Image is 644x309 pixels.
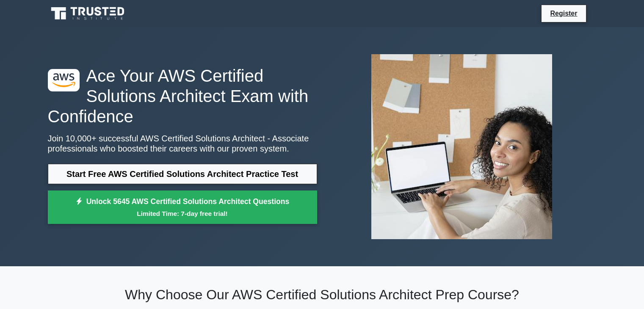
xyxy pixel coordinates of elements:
p: Join 10,000+ successful AWS Certified Solutions Architect - Associate professionals who boosted t... [48,133,317,154]
a: Start Free AWS Certified Solutions Architect Practice Test [48,164,317,184]
h1: Ace Your AWS Certified Solutions Architect Exam with Confidence [48,66,317,127]
small: Limited Time: 7-day free trial! [58,209,307,218]
a: Unlock 5645 AWS Certified Solutions Architect QuestionsLimited Time: 7-day free trial! [48,190,317,224]
a: Register [545,8,582,19]
h2: Why Choose Our AWS Certified Solutions Architect Prep Course? [48,287,597,303]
